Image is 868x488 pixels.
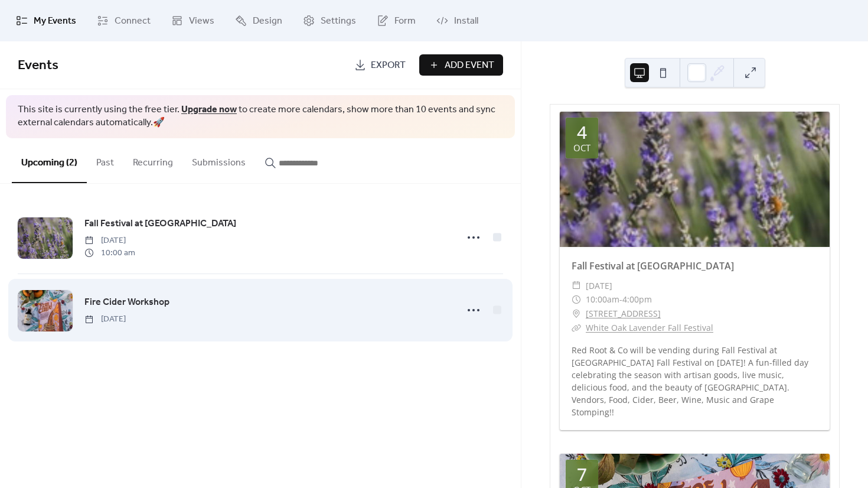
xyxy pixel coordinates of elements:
span: Connect [115,14,151,28]
span: 4:00pm [622,292,652,307]
a: Settings [294,5,365,37]
button: Upcoming (2) [12,138,87,183]
div: Oct [573,144,590,152]
a: White Oak Lavender Fall Festival [586,322,713,333]
div: ​ [572,279,581,293]
a: Fall Festival at [GEOGRAPHIC_DATA] [84,216,236,232]
span: Settings [321,14,356,28]
span: 10:00 am [84,247,135,259]
a: My Events [7,5,85,37]
span: [DATE] [84,313,126,326]
span: My Events [34,14,76,28]
span: Events [18,53,58,79]
a: Export [345,54,415,76]
span: Design [253,14,282,28]
a: Install [428,5,487,37]
span: Form [394,14,416,28]
a: Fall Festival at [GEOGRAPHIC_DATA] [572,259,734,272]
span: - [619,292,622,307]
a: [STREET_ADDRESS] [586,307,661,321]
button: Recurring [123,138,182,182]
a: Views [162,5,223,37]
div: 7 [577,466,587,483]
span: Export [371,58,406,73]
span: Fire Cider Workshop [84,295,169,310]
span: Install [454,14,478,28]
a: Form [368,5,425,37]
span: Views [189,14,214,28]
span: Fall Festival at [GEOGRAPHIC_DATA] [84,217,236,231]
a: Upgrade now [181,100,237,119]
div: 4 [577,123,587,141]
a: Connect [88,5,159,37]
button: Submissions [182,138,255,182]
span: [DATE] [586,279,612,293]
div: ​ [572,307,581,321]
span: This site is currently using the free tier. to create more calendars, show more than 10 events an... [18,103,503,130]
div: ​ [572,292,581,307]
span: [DATE] [84,235,135,247]
div: ​ [572,321,581,335]
a: Design [226,5,291,37]
span: 10:00am [586,292,619,307]
a: Fire Cider Workshop [84,295,169,310]
button: Add Event [419,54,503,76]
span: Add Event [445,58,494,73]
div: Red Root & Co will be vending during Fall Festival at [GEOGRAPHIC_DATA] Fall Festival on [DATE]! ... [560,344,830,418]
button: Past [87,138,123,182]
